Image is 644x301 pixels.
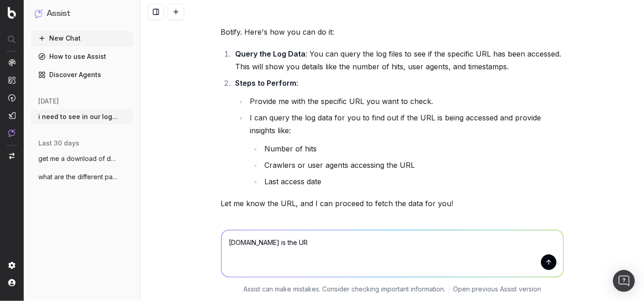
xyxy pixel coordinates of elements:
[8,262,15,269] img: Setting
[8,129,15,137] img: Assist
[453,285,541,294] a: Open previous Assist version
[247,95,564,108] li: Provide me with the specific URL you want to check.
[236,49,306,58] strong: Query the Log Data
[38,139,79,148] span: last 30 days
[46,7,70,20] h1: Assist
[35,7,129,20] button: Assist
[262,159,564,171] li: Crawlers or user agents accessing the URL
[31,109,133,124] button: i need to see in our log files if a spec
[236,78,297,88] strong: Steps to Perform
[247,111,564,188] li: I can query the log data for you to find out if the URL is being accessed and provide insights like:
[262,175,564,188] li: Last access date
[243,285,445,294] p: Assist can make mistakes. Consider checking important information.
[31,49,133,64] a: How to use Assist
[221,13,564,38] p: To check if a specific URL is being pinged in your log files, you can use the feature in Botify. ...
[31,151,133,166] button: get me a download of daily clicks from g
[9,153,15,159] img: Switch project
[8,112,15,119] img: Studio
[222,230,563,277] textarea: [DOMAIN_NAME] is the U
[31,170,133,184] button: what are the different paths on the site
[221,197,564,210] p: Let me know the URL, and I can proceed to fetch the data for you!
[233,77,564,188] li: :
[613,270,635,292] div: Open Intercom Messenger
[35,9,43,18] img: Assist
[31,31,133,46] button: New Chat
[31,67,133,82] a: Discover Agents
[8,59,15,66] img: Analytics
[38,154,118,163] span: get me a download of daily clicks from g
[38,112,118,121] span: i need to see in our log files if a spec
[38,97,59,106] span: [DATE]
[8,94,15,102] img: Activation
[8,7,16,19] img: Botify logo
[8,279,15,286] img: My account
[233,47,564,73] li: : You can query the log files to see if the specific URL has been accessed. This will show you de...
[262,142,564,155] li: Number of hits
[38,172,118,182] span: what are the different paths on the site
[8,76,15,84] img: Intelligence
